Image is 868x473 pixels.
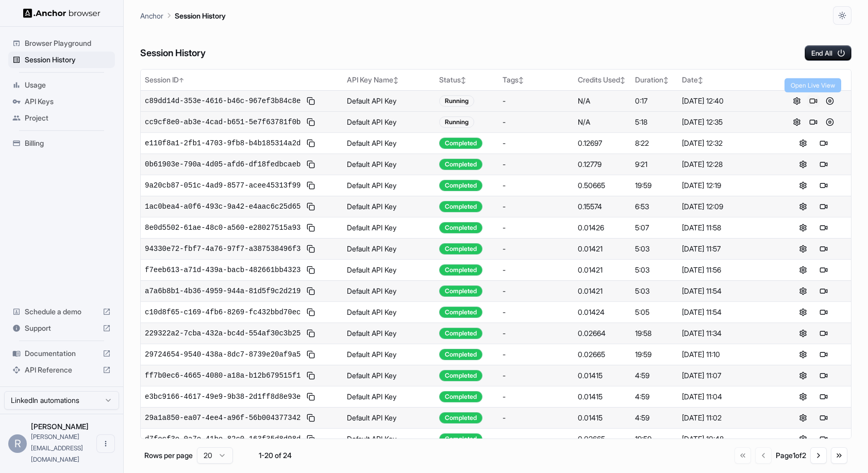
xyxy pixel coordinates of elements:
span: 29a1a850-ea07-4ee4-a96f-56b004377342 [145,413,301,423]
div: Documentation [8,345,115,362]
div: Completed [439,433,482,445]
button: Open menu [96,434,115,453]
div: 4:59 [635,413,674,423]
div: 4:59 [635,392,674,402]
div: Completed [439,285,482,297]
div: Completed [439,243,482,255]
div: 0.02664 [578,328,627,339]
span: Documentation [25,348,98,359]
div: Schedule a demo [8,303,115,320]
div: Browser Playground [8,35,115,52]
div: - [503,96,570,106]
div: API Reference [8,362,115,378]
div: Session History [8,52,115,68]
span: ↕ [461,76,466,84]
div: Status [439,75,494,85]
div: Page 1 of 2 [776,450,806,461]
div: 4:59 [635,370,674,381]
div: - [503,180,570,191]
div: 19:59 [635,180,674,191]
div: 0.01424 [578,307,627,317]
div: 0.12697 [578,138,627,148]
span: cc9cf8e0-ab3e-4cad-b651-5e7f63781f0b [145,117,301,127]
div: Completed [439,222,482,233]
td: Default API Key [343,196,435,217]
span: c89dd14d-353e-4616-b46c-967ef3b84c8e [145,96,301,106]
div: Open Live View [784,78,841,93]
span: Browser Playground [25,38,111,48]
div: N/A [578,96,627,106]
div: API Key Name [347,75,431,85]
span: 29724654-9540-438a-8dc7-8739e20af9a5 [145,349,301,360]
div: Credits Used [578,75,627,85]
button: End All [805,45,852,61]
td: Default API Key [343,259,435,280]
div: 1-20 of 24 [249,450,301,461]
div: Completed [439,138,482,149]
div: 5:03 [635,265,674,275]
div: [DATE] 11:54 [682,286,772,296]
div: Completed [439,370,482,381]
div: 0.01415 [578,413,627,423]
p: Anchor [140,10,163,21]
div: 0.12779 [578,159,627,170]
div: 5:18 [635,117,674,127]
div: 0:17 [635,96,674,106]
span: Project [25,113,111,123]
img: Anchor Logo [23,8,101,18]
div: 0.02665 [578,434,627,444]
div: 5:07 [635,223,674,233]
h6: Session History [140,46,206,61]
span: e3bc9166-4617-49e9-9b38-2d1ff8d8e93e [145,392,301,402]
td: Default API Key [343,111,435,132]
div: [DATE] 12:09 [682,201,772,212]
div: Date [682,75,772,85]
div: Support [8,320,115,336]
div: Running [439,116,474,128]
span: 229322a2-7cba-432a-bc4d-554af30c3b25 [145,328,301,339]
td: Default API Key [343,344,435,365]
div: 0.01421 [578,286,627,296]
div: [DATE] 11:58 [682,223,772,233]
td: Default API Key [343,301,435,323]
div: Session ID [145,75,339,85]
div: N/A [578,117,627,127]
div: - [503,328,570,339]
span: ↕ [519,76,524,84]
div: [DATE] 11:34 [682,328,772,339]
div: [DATE] 11:10 [682,349,772,360]
div: [DATE] 12:35 [682,117,772,127]
div: [DATE] 10:48 [682,434,772,444]
span: 9a20cb87-051c-4ad9-8577-acee45313f99 [145,180,301,191]
div: [DATE] 12:28 [682,159,772,170]
span: c10d8f65-c169-4fb6-8269-fc432bbd70ec [145,307,301,317]
div: Completed [439,307,482,318]
span: 1ac0bea4-a0f6-493c-9a42-e4aac6c25d65 [145,201,301,212]
div: - [503,138,570,148]
span: API Reference [25,365,98,375]
td: Default API Key [343,175,435,196]
span: 94330e72-fbf7-4a76-97f7-a387538496f3 [145,244,301,254]
div: - [503,159,570,170]
div: Completed [439,349,482,360]
div: - [503,286,570,296]
span: ff7b0ec6-4665-4080-a18a-b12b679515f1 [145,370,301,381]
div: Completed [439,412,482,424]
div: Completed [439,201,482,212]
td: Default API Key [343,238,435,259]
div: API Keys [8,93,115,110]
span: Support [25,323,98,333]
div: [DATE] 12:40 [682,96,772,106]
span: 0b61903e-790a-4d05-afd6-df18fedbcaeb [145,159,301,170]
p: Rows per page [144,450,193,461]
div: Tags [503,75,570,85]
span: ↕ [698,76,703,84]
td: Default API Key [343,323,435,344]
td: Default API Key [343,90,435,111]
div: Duration [635,75,674,85]
div: 0.02665 [578,349,627,360]
td: Default API Key [343,386,435,407]
span: Ron Reiter [31,422,89,431]
div: - [503,201,570,212]
span: a7a6b8b1-4b36-4959-944a-81d5f9c2d219 [145,286,301,296]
